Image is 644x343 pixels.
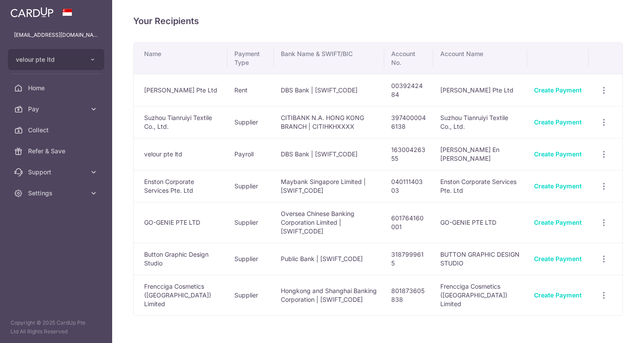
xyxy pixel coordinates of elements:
span: Refer & Save [28,147,86,156]
span: Pay [28,105,86,113]
a: Create Payment [534,219,582,226]
td: Button Graphic Design Studio [134,243,227,275]
a: Create Payment [534,86,582,94]
th: Account No. [384,42,433,74]
td: Supplier [227,202,274,243]
td: Suzhou Tianruiyi Textile Co., Ltd. [433,106,527,138]
th: Bank Name & SWIFT/BIC [274,42,384,74]
td: Enston Corporate Services Pte. Ltd [433,170,527,202]
td: 601764160001 [384,202,433,243]
p: [EMAIL_ADDRESS][DOMAIN_NAME] [14,31,98,39]
td: 04011140303 [384,170,433,202]
span: Settings [28,189,86,198]
span: velour pte ltd [16,55,81,64]
td: Supplier [227,106,274,138]
span: Collect [28,126,86,134]
td: velour pte ltd [134,138,227,170]
td: DBS Bank | [SWIFT_CODE] [274,74,384,106]
td: Maybank Singapore Limited | [SWIFT_CODE] [274,170,384,202]
button: velour pte ltd [8,49,104,70]
td: Frencciga Cosmetics ([GEOGRAPHIC_DATA]) Limited [433,275,527,315]
span: Support [28,168,86,177]
td: Public Bank | [SWIFT_CODE] [274,243,384,275]
td: Suzhou Tianruiyi Textile Co., Ltd. [134,106,227,138]
a: Create Payment [534,150,582,158]
td: 3187999615 [384,243,433,275]
td: CITIBANK N.A. HONG KONG BRANCH | CITIHKHXXXX [274,106,384,138]
td: GO-GENIE PTE LTD [433,202,527,243]
td: [PERSON_NAME] Pte Ltd [433,74,527,106]
a: Create Payment [534,118,582,126]
td: GO-GENIE PTE LTD [134,202,227,243]
td: Oversea Chinese Banking Corporation Limited | [SWIFT_CODE] [274,202,384,243]
a: Create Payment [534,255,582,262]
td: Enston Corporate Services Pte. Ltd [134,170,227,202]
td: 16300426355 [384,138,433,170]
td: 801873605838 [384,275,433,315]
td: Payroll [227,138,274,170]
td: 3974000046138 [384,106,433,138]
td: Hongkong and Shanghai Banking Corporation | [SWIFT_CODE] [274,275,384,315]
td: DBS Bank | [SWIFT_CODE] [274,138,384,170]
span: Home [28,84,86,92]
th: Account Name [433,42,527,74]
td: [PERSON_NAME] Pte Ltd [134,74,227,106]
td: Frencciga Cosmetics ([GEOGRAPHIC_DATA]) Limited [134,275,227,315]
td: Supplier [227,170,274,202]
h4: Your Recipients [133,14,623,28]
th: Payment Type [227,42,274,74]
th: Name [134,42,227,74]
img: CardUp [11,7,53,18]
a: Create Payment [534,291,582,299]
td: Supplier [227,275,274,315]
td: [PERSON_NAME] En [PERSON_NAME] [433,138,527,170]
td: Rent [227,74,274,106]
td: Supplier [227,243,274,275]
a: Create Payment [534,182,582,190]
td: 0039242484 [384,74,433,106]
td: BUTTON GRAPHIC DESIGN STUDIO [433,243,527,275]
